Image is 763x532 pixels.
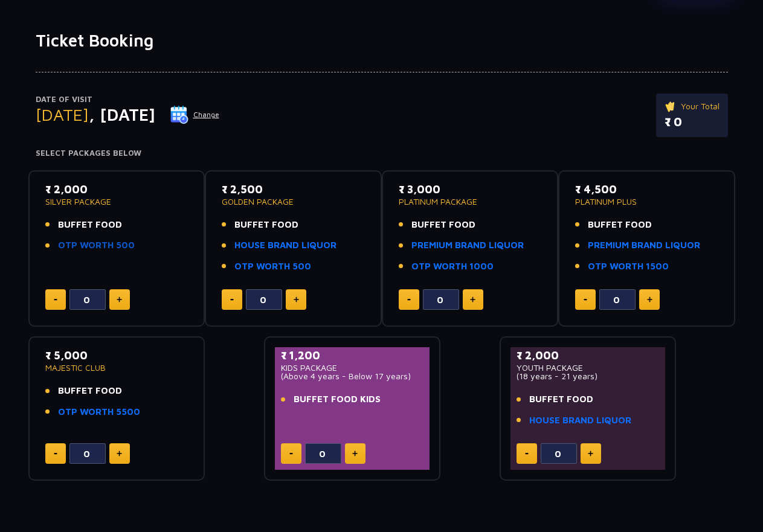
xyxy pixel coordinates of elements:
img: plus [117,296,122,303]
p: ₹ 4,500 [575,181,718,197]
h4: Select Packages Below [36,149,728,158]
img: plus [352,450,358,457]
p: YOUTH PACKAGE [517,364,660,372]
img: plus [294,296,299,303]
span: BUFFET FOOD [58,218,122,232]
span: BUFFET FOOD [234,218,298,232]
img: plus [588,450,593,457]
a: PREMIUM BRAND LIQUOR [588,239,700,252]
span: BUFFET FOOD [411,218,475,232]
button: Change [170,105,220,124]
h1: Ticket Booking [36,30,728,51]
a: HOUSE BRAND LIQUOR [529,414,631,428]
a: OTP WORTH 5500 [58,405,140,419]
p: (Above 4 years - Below 17 years) [281,372,424,380]
img: minus [54,453,57,455]
p: KIDS PACKAGE [281,364,424,372]
span: BUFFET FOOD KIDS [294,393,381,406]
img: plus [117,450,122,457]
p: ₹ 5,000 [45,347,188,364]
p: Your Total [665,100,720,113]
p: PLATINUM PLUS [575,197,718,206]
p: ₹ 1,200 [281,347,424,364]
img: minus [584,299,587,301]
a: OTP WORTH 500 [58,239,135,252]
p: Date of Visit [36,94,220,106]
a: OTP WORTH 500 [234,260,311,274]
img: plus [470,296,475,303]
span: [DATE] [36,104,89,124]
span: BUFFET FOOD [58,384,122,398]
p: ₹ 2,000 [45,181,188,197]
p: ₹ 0 [665,113,720,131]
img: minus [407,299,411,301]
a: OTP WORTH 1000 [411,260,494,274]
p: SILVER PACKAGE [45,197,188,206]
img: minus [230,299,234,301]
img: plus [647,296,652,303]
p: GOLDEN PACKAGE [222,197,365,206]
a: PREMIUM BRAND LIQUOR [411,239,524,252]
p: (18 years - 21 years) [517,372,660,380]
img: minus [289,453,293,455]
p: MAJESTIC CLUB [45,364,188,372]
p: ₹ 2,000 [517,347,660,364]
span: , [DATE] [89,104,155,124]
img: minus [54,299,57,301]
a: HOUSE BRAND LIQUOR [234,239,336,252]
img: minus [525,453,529,455]
p: ₹ 3,000 [399,181,542,197]
a: OTP WORTH 1500 [588,260,669,274]
p: ₹ 2,500 [222,181,365,197]
span: BUFFET FOOD [529,393,593,406]
span: BUFFET FOOD [588,218,652,232]
img: ticket [665,100,677,113]
p: PLATINUM PACKAGE [399,197,542,206]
